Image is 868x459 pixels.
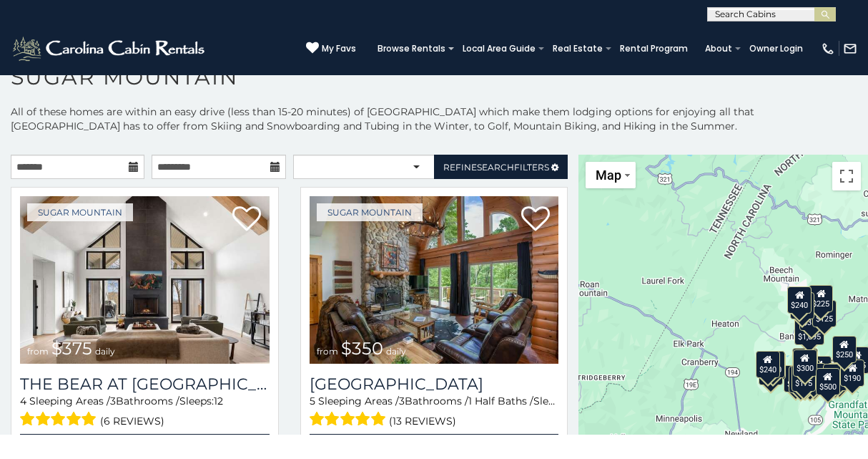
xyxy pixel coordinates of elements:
[20,395,26,407] span: 4
[789,366,813,393] div: $155
[477,162,514,173] span: Search
[840,359,864,387] div: $190
[809,285,833,312] div: $225
[807,356,831,383] div: $200
[370,39,453,59] a: Browse Rentals
[787,286,812,314] div: $240
[742,39,810,59] a: Owner Login
[843,42,857,56] img: mail-regular-white.png
[20,196,270,364] img: The Bear At Sugar Mountain
[832,162,861,190] button: Toggle fullscreen view
[761,352,786,380] div: $225
[306,42,356,56] a: My Favs
[546,39,610,59] a: Real Estate
[100,412,164,430] span: (6 reviews)
[20,394,270,430] div: Sleeping Areas / Bathrooms / Sleeps:
[214,395,223,407] span: 12
[51,338,92,359] span: $375
[823,364,847,391] div: $195
[791,364,815,392] div: $175
[521,205,550,235] a: Add to favorites
[821,42,835,56] img: phone-regular-white.png
[317,203,423,221] a: Sugar Mountain
[698,39,739,59] a: About
[792,348,817,375] div: $190
[790,292,814,319] div: $170
[317,346,338,357] span: from
[386,346,406,357] span: daily
[468,395,533,407] span: 1 Half Baths /
[310,394,559,430] div: Sleeping Areas / Bathrooms / Sleeps:
[613,39,695,59] a: Rental Program
[812,300,837,327] div: $125
[310,196,559,364] img: Grouse Moor Lodge
[832,336,856,363] div: $250
[310,395,315,407] span: 5
[310,375,559,394] a: [GEOGRAPHIC_DATA]
[586,162,636,188] button: Change map style
[816,368,840,395] div: $500
[596,168,621,183] span: Map
[27,203,133,221] a: Sugar Mountain
[310,375,559,394] h3: Grouse Moor Lodge
[20,375,270,394] h3: The Bear At Sugar Mountain
[455,39,543,59] a: Local Area Guide
[27,346,49,357] span: from
[434,155,568,179] a: RefineSearchFilters
[389,412,456,430] span: (13 reviews)
[11,34,209,63] img: White-1-2.png
[232,205,261,235] a: Add to favorites
[755,351,779,378] div: $240
[310,196,559,364] a: Grouse Moor Lodge from $350 daily
[110,395,116,407] span: 3
[20,375,270,394] a: The Bear At [GEOGRAPHIC_DATA]
[761,351,785,378] div: $210
[399,395,405,407] span: 3
[792,349,817,377] div: $300
[341,338,383,359] span: $350
[322,42,356,55] span: My Favs
[95,346,115,357] span: daily
[793,348,817,375] div: $265
[443,162,549,173] span: Refine Filters
[20,196,270,364] a: The Bear At Sugar Mountain from $375 daily
[794,318,824,345] div: $1,095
